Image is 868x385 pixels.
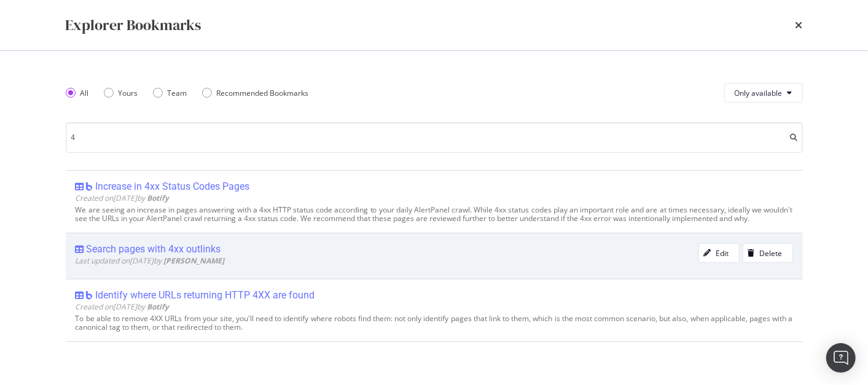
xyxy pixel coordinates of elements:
b: [PERSON_NAME] [164,255,225,266]
div: Identify where URLs returning HTTP 4XX are found [96,289,315,301]
input: Search [66,122,803,153]
div: To be able to remove 4XX URLs from your site, you'll need to identify where robots find them: not... [76,314,793,332]
div: Recommended Bookmarks [202,88,309,98]
div: Edit [716,248,729,259]
div: Recommended Bookmarks [217,88,309,98]
span: Created on [DATE] by [76,301,170,312]
div: Yours [119,88,138,98]
button: Only available [724,83,803,103]
div: All [80,88,89,98]
button: Edit [698,243,740,263]
div: Increase in 4xx Status Codes Pages [96,181,250,193]
div: times [796,15,803,36]
div: We are seeing an increase in pages answering with a 4xx HTTP status code according to your daily ... [76,206,793,223]
span: Created on [DATE] by [76,193,170,203]
b: Botify [147,193,170,203]
span: Last updated on [DATE] by [76,255,225,266]
div: All [66,88,89,98]
div: Yours [104,88,138,98]
b: Botify [147,301,170,312]
div: Explorer Bookmarks [66,15,201,36]
div: Search pages with 4xx outlinks [87,243,221,255]
div: Team [168,88,187,98]
span: Only available [735,88,783,98]
button: Delete [743,243,793,263]
div: Team [153,88,187,98]
div: Open Intercom Messenger [826,343,856,373]
div: Delete [760,248,783,259]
